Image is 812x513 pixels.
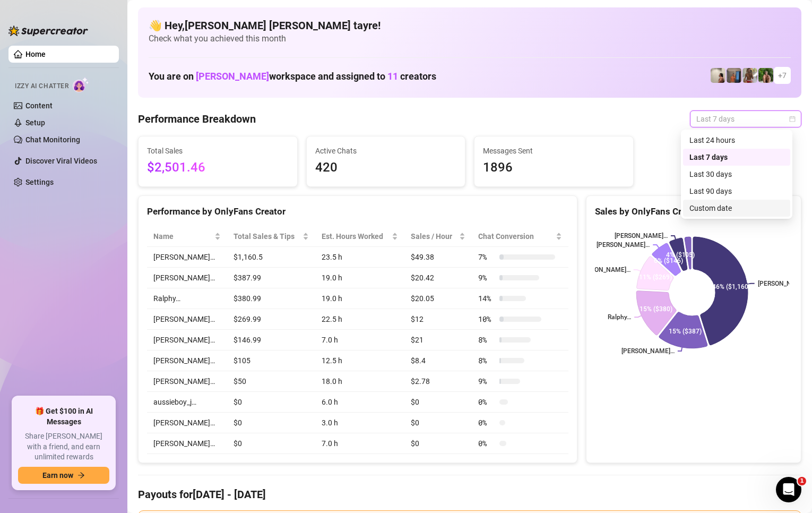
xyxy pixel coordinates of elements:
[404,433,472,454] td: $0
[25,135,80,144] a: Chat Monitoring
[404,330,472,350] td: $21
[322,230,390,242] div: Est. Hours Worked
[315,247,404,268] td: 23.5 h
[315,158,457,178] span: 420
[315,145,457,157] span: Active Chats
[478,251,495,263] span: 7 %
[147,204,568,219] div: Performance by OnlyFans Creator
[597,241,650,249] text: [PERSON_NAME]…
[77,472,85,479] span: arrow-right
[227,268,316,288] td: $387.99
[798,477,806,485] span: 1
[25,157,97,165] a: Discover Viral Videos
[18,431,109,463] span: Share [PERSON_NAME] with a friend, and earn unlimited rewards
[25,50,46,58] a: Home
[404,309,472,330] td: $12
[683,149,790,166] div: Last 7 days
[711,68,725,83] img: Ralphy
[227,288,316,309] td: $380.99
[227,350,316,371] td: $105
[149,33,791,45] span: Check what you achieved this month
[227,392,316,413] td: $0
[8,25,88,36] img: logo-BBDzfeDw.svg
[478,272,495,284] span: 9 %
[689,151,784,163] div: Last 7 days
[478,375,495,387] span: 9 %
[149,18,791,33] h4: 👋 Hey, [PERSON_NAME] [PERSON_NAME] tayre !
[315,350,404,371] td: 12.5 h
[683,132,790,149] div: Last 24 hours
[147,350,227,371] td: [PERSON_NAME]…
[315,330,404,350] td: 7.0 h
[478,355,495,366] span: 8 %
[615,232,668,240] text: [PERSON_NAME]…
[478,313,495,325] span: 10 %
[758,280,811,287] text: [PERSON_NAME]…
[404,247,472,268] td: $49.38
[758,68,773,83] img: Nathaniel
[42,471,73,480] span: Earn now
[478,293,495,304] span: 14 %
[227,371,316,392] td: $50
[315,392,404,413] td: 6.0 h
[147,158,289,178] span: $2,501.46
[227,247,316,268] td: $1,160.5
[577,266,630,273] text: [PERSON_NAME]…
[147,309,227,330] td: [PERSON_NAME]…
[25,101,53,110] a: Content
[404,371,472,392] td: $2.78
[404,392,472,413] td: $0
[315,309,404,330] td: 22.5 h
[153,230,212,242] span: Name
[404,226,472,247] th: Sales / Hour
[25,118,45,127] a: Setup
[727,68,741,83] img: Wayne
[387,71,398,82] span: 11
[73,77,89,92] img: AI Chatter
[621,347,675,355] text: [PERSON_NAME]…
[595,204,792,219] div: Sales by OnlyFans Creator
[147,433,227,454] td: [PERSON_NAME]…
[411,230,457,242] span: Sales / Hour
[227,413,316,433] td: $0
[683,200,790,217] div: Custom date
[315,371,404,392] td: 18.0 h
[483,158,625,178] span: 1896
[689,202,784,214] div: Custom date
[147,392,227,413] td: aussieboy_j…
[404,413,472,433] td: $0
[147,330,227,350] td: [PERSON_NAME]…
[227,433,316,454] td: $0
[138,487,801,502] h4: Payouts for [DATE] - [DATE]
[25,178,54,186] a: Settings
[138,112,256,126] h4: Performance Breakdown
[18,406,109,427] span: 🎁 Get $100 in AI Messages
[689,168,784,180] div: Last 30 days
[608,314,631,321] text: Ralphy…
[478,230,554,242] span: Chat Conversion
[789,116,796,122] span: calendar
[147,268,227,288] td: [PERSON_NAME]…
[315,288,404,309] td: 19.0 h
[147,226,227,247] th: Name
[483,145,625,157] span: Messages Sent
[15,81,68,91] span: Izzy AI Chatter
[683,166,790,183] div: Last 30 days
[147,288,227,309] td: Ralphy…
[776,477,801,502] iframe: Intercom live chat
[18,467,109,484] button: Earn nowarrow-right
[147,145,289,157] span: Total Sales
[227,330,316,350] td: $146.99
[227,226,316,247] th: Total Sales & Tips
[778,70,787,81] span: + 7
[227,309,316,330] td: $269.99
[196,71,269,82] span: [PERSON_NAME]
[404,268,472,288] td: $20.42
[315,413,404,433] td: 3.0 h
[696,111,795,127] span: Last 7 days
[315,268,404,288] td: 19.0 h
[234,230,301,242] span: Total Sales & Tips
[478,396,495,408] span: 0 %
[147,413,227,433] td: [PERSON_NAME]…
[404,288,472,309] td: $20.05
